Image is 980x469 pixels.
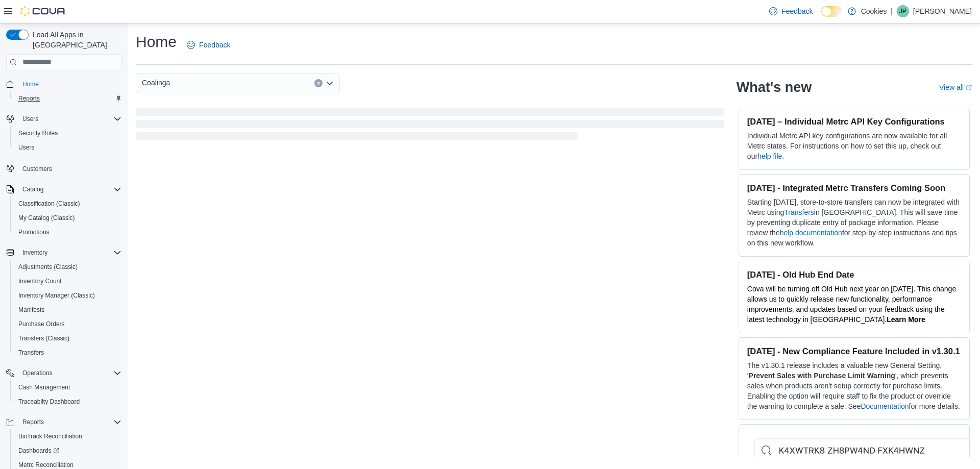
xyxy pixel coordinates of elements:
span: Manifests [14,304,121,316]
h3: [DATE] - Integrated Metrc Transfers Coming Soon [747,183,961,193]
span: Purchase Orders [18,320,65,328]
span: Inventory [22,249,47,257]
span: Reports [22,418,44,426]
button: Catalog [2,182,126,196]
span: Transfers [14,347,121,359]
span: Inventory Count [14,275,121,287]
a: My Catalog (Classic) [14,212,79,224]
a: Inventory Manager (Classic) [14,289,99,302]
span: Manifests [18,306,44,314]
button: Manifests [10,303,126,317]
span: My Catalog (Classic) [18,214,75,222]
a: Transfers (Classic) [14,332,73,344]
span: Catalog [18,183,121,195]
span: Adjustments (Classic) [18,263,78,271]
button: Cash Management [10,380,126,394]
span: Promotions [14,226,121,238]
span: BioTrack Reconciliation [14,430,121,442]
a: Traceabilty Dashboard [14,396,84,408]
h1: Home [136,32,177,52]
svg: External link [966,85,972,91]
span: Dashboards [14,445,121,457]
a: Dashboards [10,443,126,458]
span: Operations [22,369,53,377]
span: Traceabilty Dashboard [18,398,80,406]
p: The v1.30.1 release includes a valuable new General Setting, ' ', which prevents sales when produ... [747,360,961,411]
button: Promotions [10,225,126,239]
a: Adjustments (Classic) [14,261,82,273]
span: Operations [18,367,121,379]
h3: [DATE] - New Compliance Feature Included in v1.30.1 [747,346,961,356]
a: Inventory Count [14,275,66,287]
span: Traceabilty Dashboard [14,396,121,408]
p: [PERSON_NAME] [913,5,972,17]
span: Customers [22,165,52,173]
span: Classification (Classic) [18,200,80,208]
span: Inventory Manager (Classic) [18,291,95,300]
span: Inventory Count [18,277,62,285]
a: Transfers [14,347,48,359]
a: View allExternal link [939,83,972,91]
p: | [891,5,893,17]
a: help file [757,152,782,160]
span: Inventory Manager (Classic) [14,289,121,302]
span: Cova will be turning off Old Hub next year on [DATE]. This change allows us to quickly release ne... [747,285,956,324]
span: Users [18,113,121,125]
a: Classification (Classic) [14,198,84,210]
span: Promotions [18,228,50,236]
span: Users [14,141,121,154]
span: Security Roles [18,129,58,137]
span: Home [18,78,121,90]
span: Adjustments (Classic) [14,261,121,273]
img: Cova [20,6,66,16]
span: Catalog [22,185,43,193]
a: Promotions [14,226,54,238]
button: Purchase Orders [10,317,126,331]
a: Users [14,141,38,154]
span: Purchase Orders [14,318,121,330]
button: BioTrack Reconciliation [10,429,126,443]
a: Home [18,78,43,90]
button: Transfers (Classic) [10,331,126,345]
span: Reports [14,92,121,105]
span: JP [899,5,906,17]
span: Cash Management [14,381,121,393]
span: Users [18,143,34,152]
a: Security Roles [14,127,62,139]
p: Individual Metrc API key configurations are now available for all Metrc states. For instructions ... [747,131,961,161]
span: Transfers [18,349,44,357]
button: Open list of options [326,79,334,87]
button: Reports [2,415,126,429]
button: Reports [10,91,126,106]
span: Load All Apps in [GEOGRAPHIC_DATA] [29,30,121,50]
button: Customers [2,161,126,176]
button: My Catalog (Classic) [10,211,126,225]
button: Inventory Manager (Classic) [10,288,126,303]
span: Feedback [199,40,230,50]
a: Reports [14,92,44,105]
span: Reports [18,94,40,103]
h3: [DATE] – Individual Metrc API Key Configurations [747,116,961,127]
button: Inventory [2,245,126,260]
span: Cash Management [18,383,70,391]
button: Users [18,113,42,125]
a: Feedback [183,35,234,55]
button: Operations [18,367,57,379]
a: Feedback [765,1,817,21]
a: Dashboards [14,445,63,457]
a: Customers [18,163,56,175]
span: My Catalog (Classic) [14,212,121,224]
input: Dark Mode [821,6,843,17]
h3: [DATE] - Old Hub End Date [747,269,961,280]
button: Inventory [18,246,52,259]
div: Jose Perez [897,5,909,17]
button: Clear input [314,79,323,87]
a: help documentation [780,229,842,237]
strong: Prevent Sales with Purchase Limit Warning [749,372,895,380]
button: Traceabilty Dashboard [10,394,126,409]
a: Cash Management [14,381,74,393]
span: Customers [18,162,121,175]
span: Dashboards [18,447,59,455]
strong: Learn More [887,315,925,324]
